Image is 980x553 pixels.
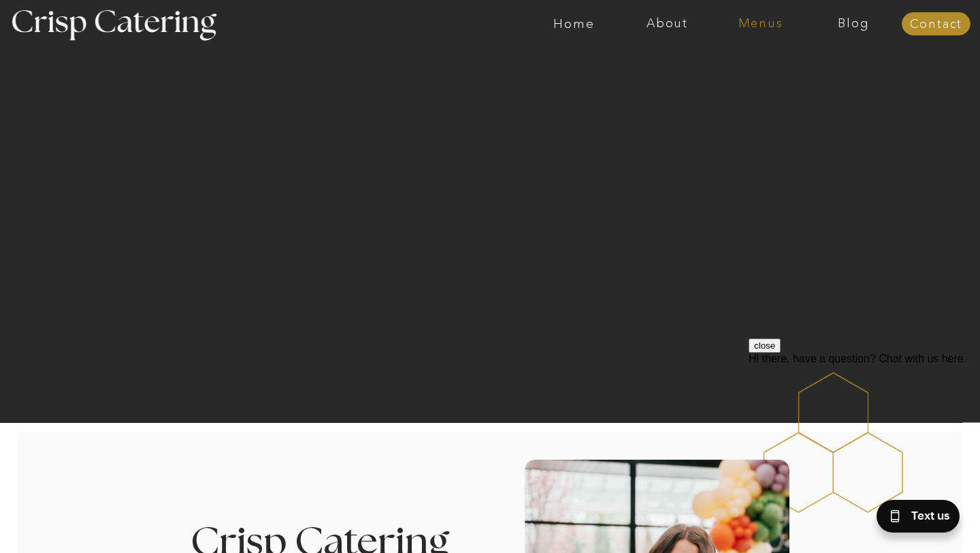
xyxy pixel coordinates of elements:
a: Menus [714,17,807,31]
a: About [621,17,714,31]
a: Blog [807,17,900,31]
a: Home [527,17,621,31]
iframe: podium webchat widget bubble [844,485,980,553]
iframe: podium webchat widget prompt [749,338,980,502]
a: Contact [902,18,970,31]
